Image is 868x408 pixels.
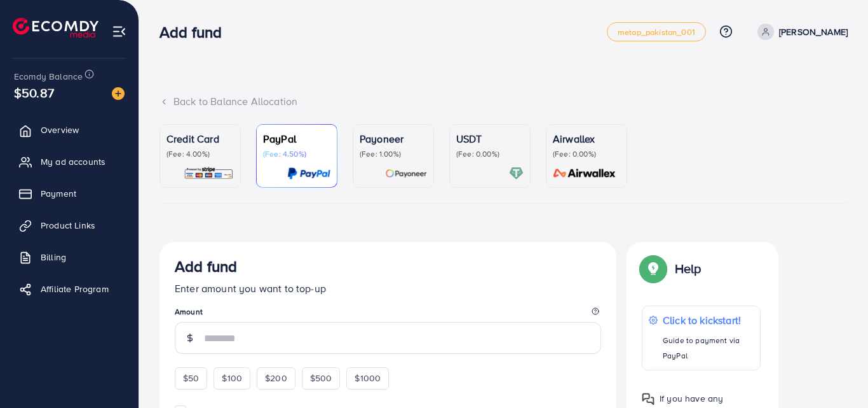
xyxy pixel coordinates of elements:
[385,166,427,181] img: card
[509,166,524,181] img: card
[456,131,524,146] p: USDT
[553,131,620,146] p: Airwallex
[112,24,126,39] img: menu
[41,187,76,200] span: Payment
[10,149,129,174] a: My ad accounts
[10,213,129,238] a: Product Links
[112,87,125,100] img: image
[175,281,601,296] p: Enter amount you want to top-up
[642,257,665,280] img: Popup guide
[675,261,702,276] p: Help
[663,313,754,328] p: Click to kickstart!
[159,23,232,41] h3: Add fund
[779,24,848,39] p: [PERSON_NAME]
[663,333,754,363] p: Guide to payment via PayPal
[183,372,199,384] span: $50
[175,257,237,276] h3: Add fund
[41,155,105,168] span: My ad accounts
[752,24,848,40] a: [PERSON_NAME]
[263,149,330,159] p: (Fee: 4.50%)
[175,306,601,322] legend: Amount
[553,149,620,159] p: (Fee: 0.00%)
[263,131,330,146] p: PayPal
[10,244,129,270] a: Billing
[549,166,620,181] img: card
[41,123,79,136] span: Overview
[310,372,332,384] span: $500
[642,393,654,405] img: Popup guide
[13,18,98,38] img: logo
[41,283,109,295] span: Affiliate Program
[287,166,330,181] img: card
[360,131,427,146] p: Payoneer
[10,181,129,206] a: Payment
[14,83,54,102] span: $50.87
[41,219,95,232] span: Product Links
[14,70,83,83] span: Ecomdy Balance
[355,372,381,384] span: $1000
[166,131,234,146] p: Credit Card
[265,372,287,384] span: $200
[159,94,848,109] div: Back to Balance Allocation
[360,149,427,159] p: (Fee: 1.00%)
[456,149,524,159] p: (Fee: 0.00%)
[41,251,66,264] span: Billing
[222,372,242,384] span: $100
[166,149,234,159] p: (Fee: 4.00%)
[10,117,129,143] a: Overview
[184,166,234,181] img: card
[607,22,706,41] a: metap_pakistan_001
[618,28,695,36] span: metap_pakistan_001
[10,276,129,302] a: Affiliate Program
